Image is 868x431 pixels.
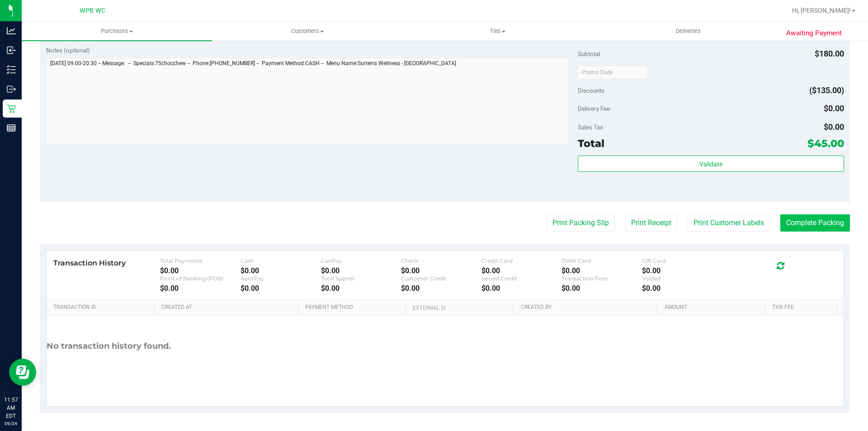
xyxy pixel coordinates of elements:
[578,123,603,131] span: Sales Tax
[561,275,642,282] div: Transaction Fees
[321,275,401,282] div: Total Spendr
[481,284,562,293] div: $0.00
[593,22,783,41] a: Deliveries
[578,105,610,112] span: Delivery Fee
[481,275,562,282] div: Issued Credit
[47,316,171,377] div: No transaction history found.
[824,122,844,132] span: $0.00
[561,284,642,293] div: $0.00
[241,266,321,275] div: $0.00
[321,284,401,293] div: $0.00
[22,22,212,41] a: Purchases
[824,104,844,113] span: $0.00
[642,275,722,282] div: Voided
[481,257,562,264] div: Credit Card
[161,304,294,311] a: Created At
[561,257,642,264] div: Debit Card
[160,266,241,275] div: $0.00
[7,104,16,113] inline-svg: Retail
[241,275,321,282] div: AeroPay
[321,257,401,264] div: CanPay
[401,266,481,275] div: $0.00
[401,284,481,293] div: $0.00
[642,284,722,293] div: $0.00
[481,266,562,275] div: $0.00
[160,284,241,293] div: $0.00
[665,304,762,311] a: Amount
[521,304,654,311] a: Created By
[401,257,481,264] div: Check
[212,22,402,41] a: Customers
[807,137,844,150] span: $45.00
[815,49,844,58] span: $180.00
[7,46,16,55] inline-svg: Inbound
[7,26,16,35] inline-svg: Analytics
[53,304,151,311] a: Transaction ID
[80,7,105,14] span: WPB WC
[642,266,722,275] div: $0.00
[46,47,90,54] span: Notes (optional)
[792,7,851,14] span: Hi, [PERSON_NAME]!
[4,396,18,420] p: 11:57 AM EDT
[578,156,844,172] button: Validate
[625,214,677,232] button: Print Receipt
[403,27,592,35] span: Tills
[699,161,722,168] span: Validate
[786,28,842,38] span: Awaiting Payment
[578,66,648,79] input: Promo Code
[578,50,600,57] span: Subtotal
[688,214,770,232] button: Print Customer Labels
[642,257,722,264] div: Gift Card
[212,27,402,35] span: Customers
[241,257,321,264] div: Cash
[772,304,833,311] a: Txn Fee
[7,123,16,133] inline-svg: Reports
[22,27,212,35] span: Purchases
[4,420,18,427] p: 09/24
[321,266,401,275] div: $0.00
[809,85,844,95] span: ($135.00)
[9,359,36,386] iframe: Resource center
[160,257,241,264] div: Total Payments
[241,284,321,293] div: $0.00
[664,27,713,35] span: Deliveries
[578,82,604,99] span: Discounts
[7,65,16,74] inline-svg: Inventory
[305,304,402,311] a: Payment Method
[578,137,604,150] span: Total
[780,214,850,232] button: Complete Packing
[402,22,593,41] a: Tills
[561,266,642,275] div: $0.00
[547,214,615,232] button: Print Packing Slip
[160,275,241,282] div: Point of Banking (POB)
[7,85,16,94] inline-svg: Outbound
[401,275,481,282] div: Customer Credit
[406,300,513,316] th: External ID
